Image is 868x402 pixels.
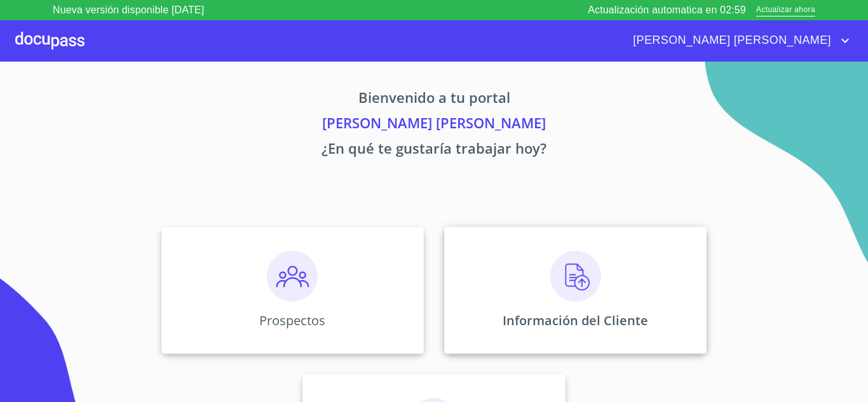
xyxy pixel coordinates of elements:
p: Nueva versión disponible [DATE] [53,3,204,18]
span: Actualizar ahora [756,4,815,17]
p: Bienvenido a tu portal [43,87,825,112]
p: [PERSON_NAME] [PERSON_NAME] [43,112,825,138]
p: Prospectos [259,312,325,329]
p: ¿En qué te gustaría trabajar hoy? [43,138,825,163]
button: account of current user [623,30,853,51]
p: Actualización automatica en 02:59 [588,3,746,18]
span: [PERSON_NAME] [PERSON_NAME] [623,30,837,51]
img: carga.png [550,251,601,302]
p: Información del Cliente [503,312,648,329]
img: prospectos.png [267,251,318,302]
